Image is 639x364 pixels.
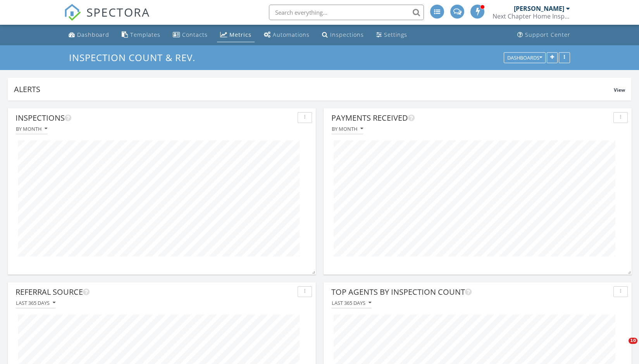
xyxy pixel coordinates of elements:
a: SPECTORA [64,10,150,27]
span: View [614,87,625,93]
a: Templates [119,28,164,42]
div: Payments Received [331,112,610,124]
div: Top Agents by Inspection Count [331,286,610,298]
a: Metrics [217,28,255,42]
button: Dashboards [504,52,546,63]
div: Last 365 days [332,300,371,306]
div: Referral Source [16,286,295,298]
a: Automations (Advanced) [261,28,313,42]
div: Next Chapter Home Inspections [493,12,570,20]
a: Support Center [514,28,574,42]
div: Alerts [14,84,614,94]
span: 10 [629,338,637,344]
div: Last 365 days [16,300,55,306]
a: Settings [373,28,410,42]
div: Metrics [229,31,251,38]
span: SPECTORA [86,4,150,20]
a: Contacts [170,28,211,42]
div: Dashboard [77,31,109,38]
button: By month [331,124,363,134]
button: Last 365 days [16,298,56,308]
img: The Best Home Inspection Software - Spectora [64,4,81,21]
div: Templates [130,31,160,38]
div: Inspections [330,31,364,38]
a: Dashboard [65,28,112,42]
a: Inspections [319,28,367,42]
div: Inspections [16,112,295,124]
div: [PERSON_NAME] [514,5,564,12]
a: Inspection Count & Rev. [69,51,202,64]
div: Support Center [525,31,570,38]
div: By month [16,126,47,132]
div: By month [332,126,363,132]
iframe: Intercom live chat [613,338,631,356]
button: Last 365 days [331,298,372,308]
div: Dashboards [507,55,542,60]
div: Settings [384,31,407,38]
input: Search everything... [269,5,424,20]
button: By month [16,124,48,134]
div: Automations [273,31,310,38]
div: Contacts [182,31,208,38]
